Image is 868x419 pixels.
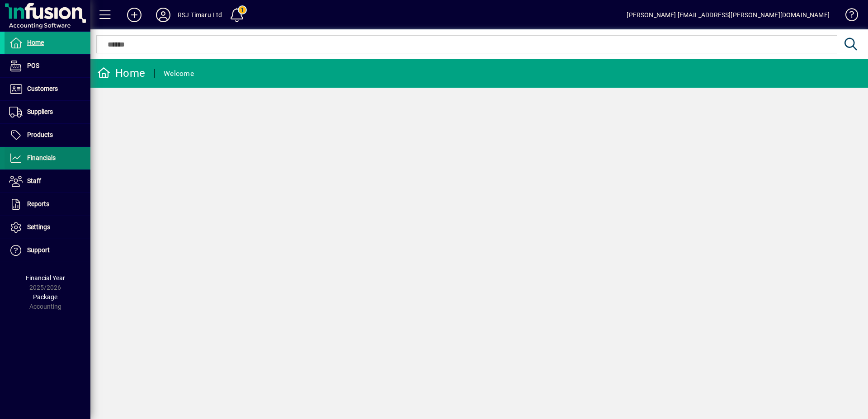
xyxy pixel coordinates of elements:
button: Profile [149,7,178,23]
span: Settings [27,223,50,231]
span: Package [33,293,57,301]
a: Customers [5,78,90,100]
button: Add [120,7,149,23]
a: Reports [5,193,90,216]
div: RSJ Timaru Ltd [178,8,222,22]
span: Financial Year [26,274,65,282]
div: Welcome [164,66,194,81]
span: POS [27,62,39,69]
a: POS [5,55,90,77]
a: Knowledge Base [839,2,857,31]
span: Reports [27,200,49,207]
a: Suppliers [5,101,90,123]
span: Staff [27,177,41,184]
span: Suppliers [27,108,53,115]
a: Products [5,124,90,146]
span: Support [27,246,50,254]
span: Financials [27,154,56,161]
span: Home [27,39,44,46]
span: Customers [27,85,58,92]
span: Products [27,131,53,138]
a: Settings [5,216,90,239]
a: Staff [5,170,90,193]
a: Support [5,239,90,262]
div: [PERSON_NAME] [EMAIL_ADDRESS][PERSON_NAME][DOMAIN_NAME] [627,8,830,22]
div: Home [97,66,145,80]
a: Financials [5,147,90,169]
